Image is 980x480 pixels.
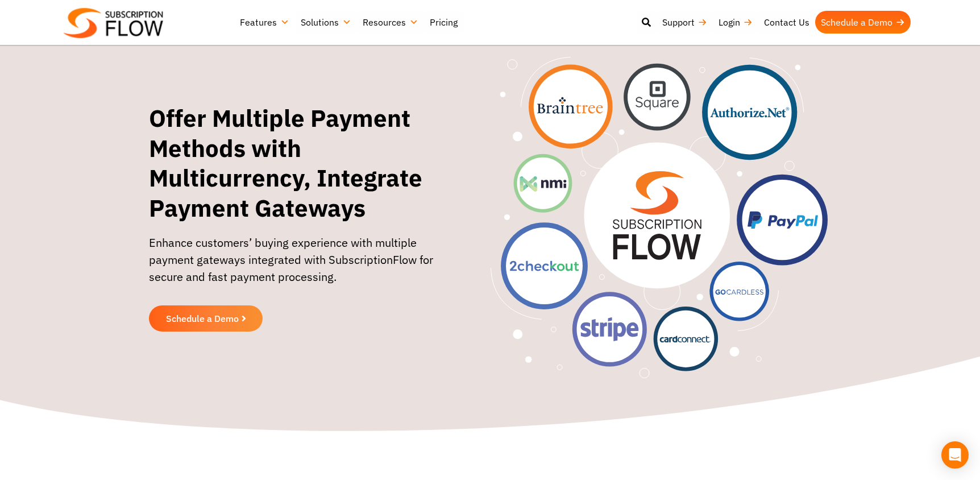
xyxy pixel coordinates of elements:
[295,11,357,34] a: Solutions
[149,305,263,332] a: Schedule a Demo
[234,11,295,34] a: Features
[657,11,713,34] a: Support
[815,11,911,34] a: Schedule a Demo
[166,314,239,323] span: Schedule a Demo
[149,234,459,297] p: Enhance customers’ buying experience with multiple payment gateways integrated with SubscriptionF...
[64,8,163,38] img: Subscriptionflow
[424,11,463,34] a: Pricing
[758,11,815,34] a: Contact Us
[713,11,758,34] a: Login
[941,441,969,469] div: Open Intercom Messenger
[491,57,828,378] img: Offer Multiple Payment Methods with Multicurrency, Integrate Payment Gateways
[149,104,459,223] h1: Offer Multiple Payment Methods with Multicurrency, Integrate Payment Gateways
[357,11,424,34] a: Resources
